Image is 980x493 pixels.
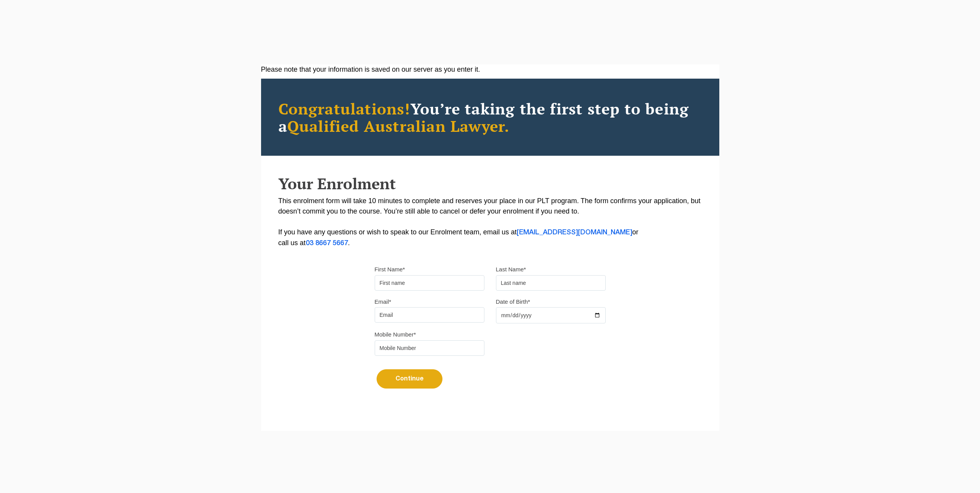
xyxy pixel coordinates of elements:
[306,240,348,246] a: 03 8667 5667
[278,100,702,135] h2: You’re taking the first step to being a
[375,298,391,306] label: Email*
[375,266,405,273] label: First Name*
[278,196,702,249] p: This enrolment form will take 10 minutes to complete and reserves your place in our PLT program. ...
[375,331,416,338] label: Mobile Number*
[375,307,484,323] input: Email
[496,298,530,306] label: Date of Birth*
[278,98,410,119] span: Congratulations!
[261,64,719,75] div: Please note that your information is saved on our server as you enter it.
[496,275,606,291] input: Last name
[375,275,484,291] input: First name
[375,340,484,356] input: Mobile Number
[496,266,526,273] label: Last Name*
[517,229,632,236] a: [EMAIL_ADDRESS][DOMAIN_NAME]
[377,369,442,389] button: Continue
[278,175,702,192] h2: Your Enrolment
[287,116,510,136] span: Qualified Australian Lawyer.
